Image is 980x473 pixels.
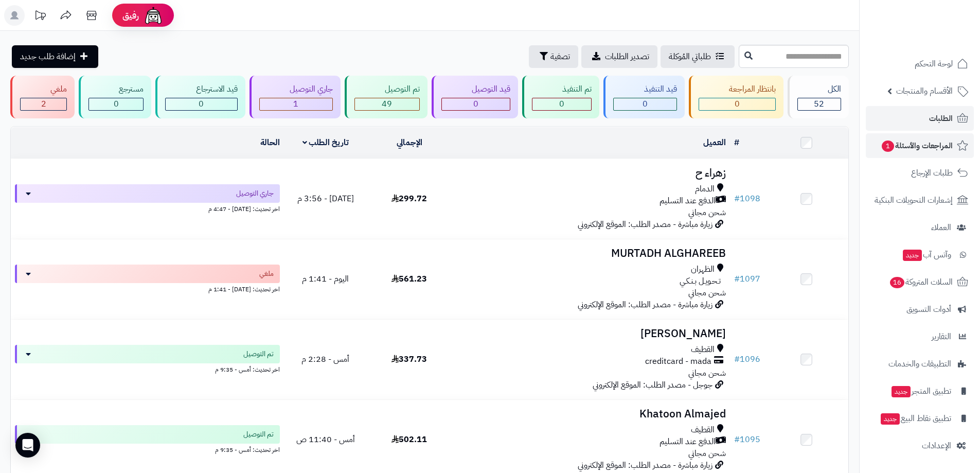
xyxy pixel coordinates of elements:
[243,429,274,440] span: تم التوصيل
[27,5,53,28] a: تحديثات المنصة
[669,50,711,63] span: طلباتي المُوكلة
[875,193,953,207] span: إشعارات التحويلات البنكية
[15,203,280,214] div: اخر تحديث: [DATE] - 4:47 م
[866,297,974,322] a: أدوات التسويق
[89,98,143,110] div: 0
[797,83,841,95] div: الكل
[601,76,686,118] a: قيد التنفيذ 0
[593,379,712,391] span: جوجل - مصدر الطلب: الموقع الإلكتروني
[661,45,735,68] a: طلباتي المُوكلة
[382,98,392,110] span: 49
[932,329,951,344] span: التقارير
[88,83,144,95] div: مسترجع
[691,264,715,275] span: الظهران
[397,136,422,149] a: الإجمالي
[906,302,951,317] span: أدوات التسويق
[699,98,775,110] div: 0
[866,324,974,349] a: التقارير
[430,76,520,118] a: قيد التوصيل 0
[866,106,974,131] a: الطلبات
[889,275,953,289] span: السلات المتروكة
[12,45,98,68] a: إضافة طلب جديد
[866,51,974,76] a: لوحة التحكم
[20,50,76,63] span: إضافة طلب جديد
[680,275,721,287] span: تـحـويـل بـنـكـي
[550,50,570,63] span: تصفية
[889,276,905,289] span: 16
[302,273,349,285] span: اليوم - 1:41 م
[296,433,355,446] span: أمس - 11:40 ص
[896,84,953,98] span: الأقسام والمنتجات
[260,98,332,110] div: 1
[866,379,974,404] a: تطبيق المتجرجديد
[581,45,657,68] a: تصدير الطلبات
[343,76,430,118] a: تم التوصيل 49
[688,206,726,219] span: شحن مجاني
[247,76,343,118] a: جاري التوصيل 1
[931,220,951,235] span: العملاء
[153,76,247,118] a: قيد الاسترجاع 0
[734,273,760,285] a: #1097
[866,188,974,213] a: إشعارات التحويلات البنكية
[455,167,726,179] h3: زهراء ح
[881,138,953,153] span: المراجعات والأسئلة
[734,433,740,446] span: #
[691,424,715,436] span: القطيف
[687,76,786,118] a: بانتظار المراجعة 0
[20,83,67,95] div: ملغي
[688,287,726,299] span: شحن مجاني
[734,192,760,205] a: #1098
[605,50,649,63] span: تصدير الطلبات
[922,439,951,453] span: الإعدادات
[866,406,974,431] a: تطبيق نقاط البيعجديد
[660,195,716,207] span: الدفع عند التسليم
[786,76,851,118] a: الكل52
[866,133,974,158] a: المراجعات والأسئلة1
[688,367,726,379] span: شحن مجاني
[578,299,712,311] span: زيارة مباشرة - مصدر الطلب: الموقع الإلكتروني
[890,384,951,398] span: تطبيق المتجر
[532,98,591,110] div: 0
[441,83,510,95] div: قيد التوصيل
[660,436,716,448] span: الدفع عند التسليم
[293,98,298,110] span: 1
[910,16,970,38] img: logo-2.png
[881,140,895,152] span: 1
[643,98,648,110] span: 0
[866,433,974,458] a: الإعدادات
[354,83,420,95] div: تم التوصيل
[699,83,776,95] div: بانتظار المراجعة
[391,353,427,365] span: 337.73
[734,353,760,365] a: #1096
[297,192,354,205] span: [DATE] - 3:56 م
[77,76,153,118] a: مسترجع 0
[734,353,740,365] span: #
[866,215,974,240] a: العملاء
[866,242,974,267] a: وآتس آبجديد
[8,76,77,118] a: ملغي 2
[866,352,974,376] a: التطبيقات والخدمات
[529,45,578,68] button: تصفية
[866,270,974,294] a: السلات المتروكة16
[559,98,564,110] span: 0
[915,57,953,71] span: لوحة التحكم
[903,250,922,261] span: جديد
[122,9,139,22] span: رفيق
[21,98,66,110] div: 2
[866,161,974,185] a: طلبات الإرجاع
[391,433,427,446] span: 502.11
[114,98,119,110] span: 0
[880,411,951,426] span: تطبيق نقاط البيع
[734,192,740,205] span: #
[260,136,280,149] a: الحالة
[613,83,676,95] div: قيد التنفيذ
[236,188,274,199] span: جاري التوصيل
[695,183,715,195] span: الدمام
[645,356,711,367] span: creditcard - mada
[143,5,164,26] img: ai-face.png
[688,447,726,460] span: شحن مجاني
[892,386,911,397] span: جديد
[881,413,900,425] span: جديد
[929,111,953,126] span: الطلبات
[15,283,280,294] div: اخر تحديث: [DATE] - 1:41 م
